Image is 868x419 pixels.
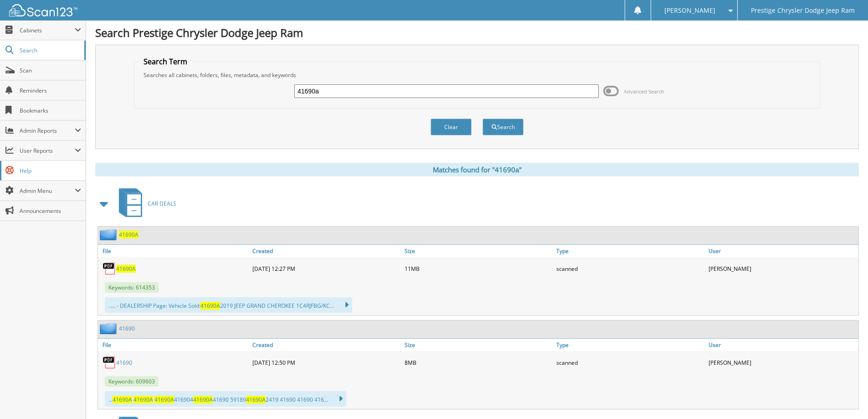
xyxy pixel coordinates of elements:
a: File [98,245,250,257]
img: folder2.png [100,323,119,334]
span: Prestige Chrysler Dodge Jeep Ram [751,8,855,13]
div: [DATE] 12:27 PM [250,259,402,278]
div: [PERSON_NAME] [706,259,858,278]
span: 41690A [134,396,153,403]
span: 41690A [154,396,174,403]
span: Search [20,47,80,54]
img: PDF.png [103,262,116,275]
span: Help [20,167,81,175]
div: ..... - DEALERSHIP Page: Vehicle Sold: 2019 JEEP GRAND CHEROKEE 1C4RJFBG/KC... [105,297,352,313]
span: 41690A [113,396,132,403]
iframe: Chat Widget [822,375,868,419]
button: Search [483,119,524,135]
h1: Search Prestige Chrysler Dodge Jeep Ram [95,25,859,40]
a: User [706,245,858,257]
span: Admin Menu [20,187,75,195]
a: CAR DEALS [113,186,176,222]
a: Created [250,245,402,257]
img: PDF.png [103,356,116,369]
a: 41690A [119,231,139,238]
span: Reminders [20,87,81,94]
span: Announcements [20,207,81,215]
button: Clear [431,119,472,135]
a: File [98,339,250,351]
span: User Reports [20,147,75,155]
span: Cabinets [20,26,75,34]
div: Searches all cabinets, folders, files, metadata, and keywords [139,71,815,79]
span: Keywords: 614353 [105,282,159,293]
div: [DATE] 12:50 PM [250,353,402,372]
legend: Search Term [139,57,192,67]
a: 41690A [116,265,136,273]
a: Size [402,245,555,257]
div: scanned [554,259,706,278]
span: Bookmarks [20,107,81,114]
span: Keywords: 609603 [105,376,159,387]
span: 41690A [200,302,220,310]
div: scanned [554,353,706,372]
span: [PERSON_NAME] [664,8,715,13]
div: 8MB [402,353,555,372]
div: Matches found for "41690a" [95,163,859,176]
span: 41690A [193,396,213,403]
a: User [706,339,858,351]
a: Created [250,339,402,351]
a: Type [554,245,706,257]
a: Size [402,339,555,351]
div: 11MB [402,259,555,278]
img: scan123-logo-white.svg [9,4,77,16]
a: 41690 [116,359,132,367]
img: folder2.png [100,229,119,240]
div: ... 416904 41690 59189 2419 41690 41690 416... [105,391,346,407]
div: [PERSON_NAME] [706,353,858,372]
span: 41690A [246,396,266,403]
span: Scan [20,67,81,74]
span: Admin Reports [20,127,75,134]
span: CAR DEALS [148,200,176,207]
span: Advanced Search [624,88,664,95]
a: 41690 [119,325,135,332]
a: Type [554,339,706,351]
